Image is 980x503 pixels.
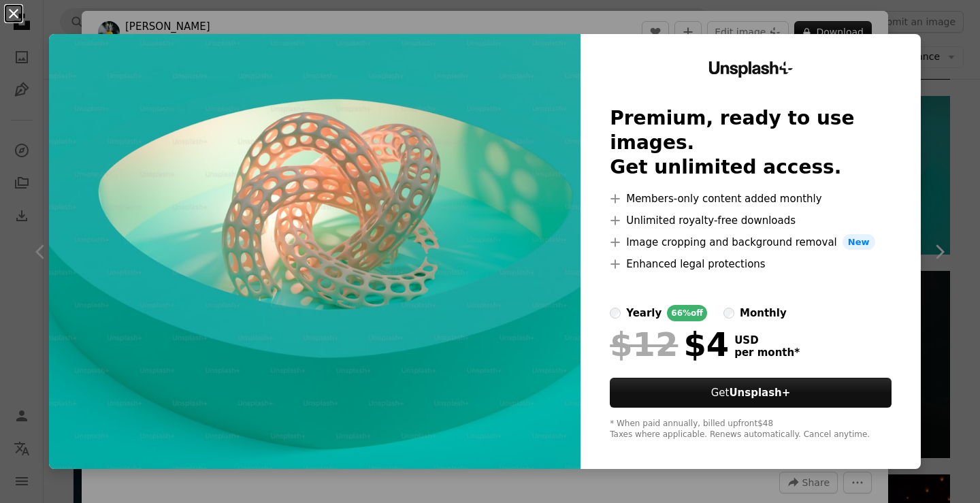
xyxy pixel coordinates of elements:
div: $4 [610,327,729,362]
span: New [843,234,875,250]
li: Members-only content added monthly [610,191,892,207]
li: Unlimited royalty-free downloads [610,212,892,229]
button: GetUnsplash+ [610,378,892,408]
li: Image cropping and background removal [610,234,892,250]
input: yearly66%off [610,308,621,319]
input: monthly [723,308,734,319]
li: Enhanced legal protections [610,256,892,272]
div: yearly [626,305,661,321]
div: * When paid annually, billed upfront $48 Taxes where applicable. Renews automatically. Cancel any... [610,419,892,440]
strong: Unsplash+ [729,387,790,399]
span: $12 [610,327,678,362]
div: 66% off [667,305,707,321]
span: USD [734,334,800,346]
h2: Premium, ready to use images. Get unlimited access. [610,106,892,180]
span: per month * [734,346,800,359]
div: monthly [740,305,787,321]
